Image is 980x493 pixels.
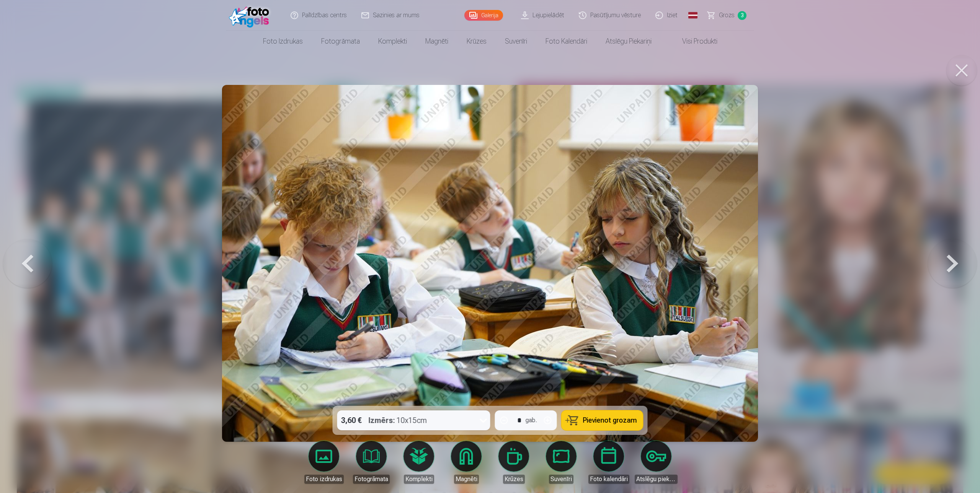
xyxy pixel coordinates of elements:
a: Komplekti [369,31,416,52]
a: Suvenīri [540,441,583,484]
a: Suvenīri [496,31,536,52]
a: Magnēti [416,31,457,52]
span: Grozs [719,11,735,20]
a: Foto izdrukas [302,441,345,484]
div: Magnēti [454,475,479,484]
div: Krūzes [503,475,525,484]
div: 10x15cm [369,410,427,430]
a: Foto kalendāri [587,441,630,484]
span: 3 [738,11,746,20]
div: Komplekti [404,475,434,484]
a: Krūzes [492,441,535,484]
a: Visi produkti [661,31,727,52]
a: Foto kalendāri [536,31,596,52]
a: Krūzes [457,31,496,52]
img: /fa1 [229,3,273,28]
div: gab. [526,416,537,425]
a: Atslēgu piekariņi [635,441,678,484]
a: Fotogrāmata [312,31,369,52]
div: Atslēgu piekariņi [635,475,678,484]
button: Pievienot grozam [562,410,643,430]
span: Pievienot grozam [583,417,637,424]
a: Komplekti [397,441,440,484]
div: Foto izdrukas [304,475,344,484]
strong: Izmērs : [369,415,395,426]
div: 3,60 € [337,410,366,430]
div: Suvenīri [549,475,573,484]
a: Galerija [464,10,503,21]
a: Foto izdrukas [254,31,312,52]
a: Fotogrāmata [350,441,393,484]
div: Fotogrāmata [353,475,390,484]
a: Atslēgu piekariņi [596,31,661,52]
a: Magnēti [445,441,488,484]
div: Foto kalendāri [588,475,629,484]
